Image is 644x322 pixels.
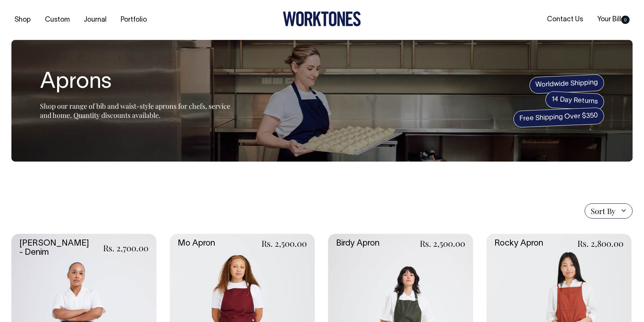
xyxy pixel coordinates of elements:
span: Shop our range of bib and waist-style aprons for chefs, service and home. Quantity discounts avai... [40,102,230,120]
span: Sort By [591,206,615,216]
a: Journal [81,14,110,26]
a: Your Bill0 [594,13,633,26]
a: Custom [42,14,73,26]
span: 0 [621,16,630,24]
span: Worldwide Shipping [529,74,604,94]
a: Shop [11,14,34,26]
span: 14 Day Returns [545,91,604,111]
h1: Aprons [40,70,230,95]
span: Free Shipping Over $350 [513,107,604,128]
a: Portfolio [118,14,150,26]
a: Contact Us [544,13,586,26]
